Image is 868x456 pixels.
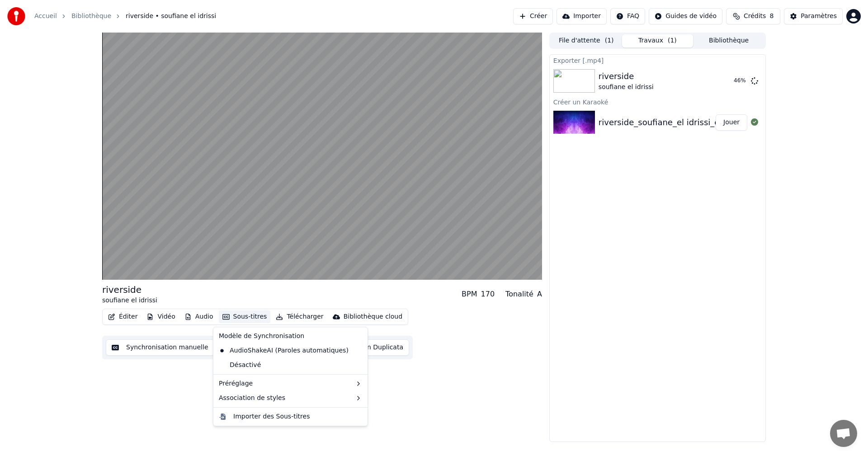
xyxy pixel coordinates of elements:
button: Audio [181,310,217,323]
button: File d'attente [551,34,622,47]
button: FAQ [610,8,645,24]
div: Bibliothèque cloud [344,312,402,321]
button: Synchronisation manuelle [106,339,214,356]
div: Association de styles [215,391,366,405]
div: riverside [102,283,157,296]
div: riverside [599,70,654,83]
span: 8 [769,12,774,21]
div: Préréglage [215,376,366,391]
a: Bibliothèque [71,12,111,21]
button: Paramètres [784,8,843,24]
div: soufiane el idrissi [599,83,654,92]
span: Crédits [744,12,766,21]
button: Créer [513,8,553,24]
span: ( 1 ) [668,36,677,45]
div: Exporter [.mp4] [550,55,765,66]
a: Ouvrir le chat [830,420,857,447]
div: Créer un Karaoké [550,96,765,107]
div: soufiane el idrissi [102,296,157,305]
button: Guides de vidéo [649,8,722,24]
button: Importer [557,8,607,24]
button: Crédits8 [726,8,780,24]
div: 46 % [734,77,747,85]
div: Importer des Sous-titres [233,412,310,421]
button: Télécharger [272,310,327,323]
div: Paramètres [801,12,837,21]
button: Jouer [716,114,747,131]
nav: breadcrumb [34,12,216,21]
button: Sous-titres [219,310,271,323]
div: AudioShakeAI (Paroles automatiques) [215,343,352,358]
div: Désactivé [215,358,366,372]
div: BPM [462,289,477,300]
button: Bibliothèque [693,34,764,47]
div: Modèle de Synchronisation [215,329,366,343]
button: Travaux [622,34,693,47]
div: Tonalité [505,289,533,300]
span: ( 1 ) [605,36,614,45]
div: 170 [481,289,495,300]
button: Éditer [104,310,141,323]
div: A [537,289,542,300]
a: Accueil [34,12,57,21]
button: Vidéo [143,310,179,323]
span: riverside • soufiane el idrissi [126,12,216,21]
img: youka [7,7,25,25]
